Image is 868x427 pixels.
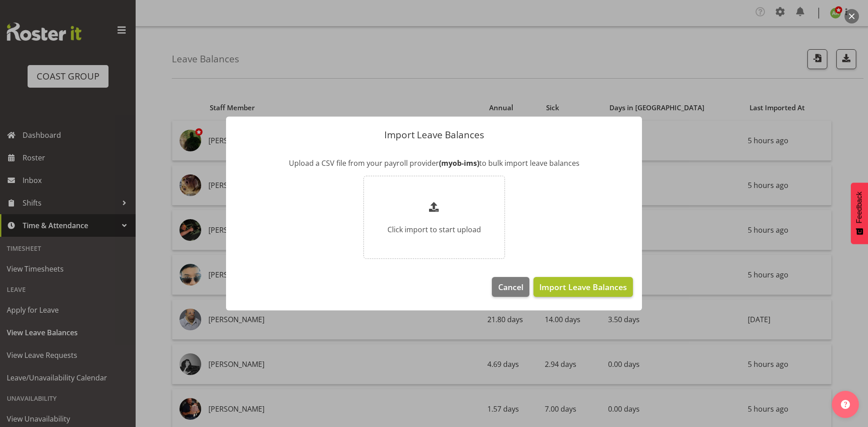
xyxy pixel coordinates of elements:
p: Import Leave Balances [235,130,633,140]
p: Click import to start upload [387,224,481,235]
img: help-xxl-2.png [841,400,850,409]
button: Import Leave Balances [533,277,633,297]
span: Cancel [498,281,524,293]
button: Cancel [492,277,529,297]
strong: (myob-ims) [439,158,479,168]
button: Feedback - Show survey [851,183,868,244]
p: Upload a CSV file from your payroll provider to bulk import leave balances [235,158,633,169]
span: Feedback [855,192,863,223]
span: Import Leave Balances [539,281,627,293]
